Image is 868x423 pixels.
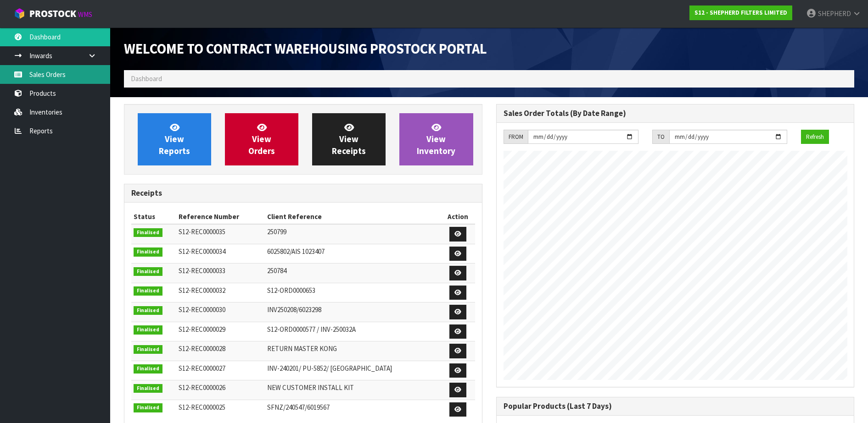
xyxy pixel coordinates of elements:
[694,9,787,16] strong: S12 - SHEPHERD FILTERS LIMITED
[176,209,265,224] th: Reference Number
[504,109,847,118] h3: Sales Order Totals (By Date Range)
[652,130,669,144] div: TO
[267,325,356,334] span: S12-ORD0000577 / INV-250032A
[134,403,162,412] span: Finalised
[225,113,298,165] a: ViewOrders
[14,8,25,19] img: cube-alt.png
[312,113,386,165] a: ViewReceipts
[179,383,225,392] span: S12-REC0000026
[179,403,225,412] span: S12-REC0000025
[267,305,321,314] span: INV250208/6023298
[134,325,162,335] span: Finalised
[441,209,475,224] th: Action
[267,344,337,353] span: RETURN MASTER KONG
[332,122,366,156] span: View Receipts
[138,113,211,165] a: ViewReports
[134,364,162,374] span: Finalised
[417,122,455,156] span: View Inventory
[131,189,475,198] h3: Receipts
[818,9,851,18] span: SHEPHERD
[179,266,225,275] span: S12-REC0000033
[267,227,286,236] span: 250799
[134,306,162,315] span: Finalised
[78,10,92,19] small: WMS
[267,247,325,256] span: 6025802/AIS 1023407
[124,40,487,57] span: Welcome to Contract Warehousing ProStock Portal
[248,122,275,156] span: View Orders
[267,266,286,275] span: 250784
[131,209,176,224] th: Status
[159,122,190,156] span: View Reports
[179,325,225,334] span: S12-REC0000029
[267,403,330,412] span: SFNZ/240547/6019567
[179,227,225,236] span: S12-REC0000035
[134,247,162,257] span: Finalised
[134,384,162,393] span: Finalised
[179,344,225,353] span: S12-REC0000028
[504,130,528,144] div: FROM
[265,209,441,224] th: Client Reference
[504,402,847,411] h3: Popular Products (Last 7 Days)
[179,286,225,295] span: S12-REC0000032
[134,286,162,296] span: Finalised
[267,364,392,373] span: INV-240201/ PU-5852/ [GEOGRAPHIC_DATA]
[29,8,76,20] span: ProStock
[801,130,829,144] button: Refresh
[179,305,225,314] span: S12-REC0000030
[134,267,162,276] span: Finalised
[134,345,162,354] span: Finalised
[267,286,315,295] span: S12-ORD0000653
[267,383,354,392] span: NEW CUSTOMER INSTALL KIT
[179,364,225,373] span: S12-REC0000027
[399,113,473,165] a: ViewInventory
[179,247,225,256] span: S12-REC0000034
[131,74,162,83] span: Dashboard
[134,228,162,237] span: Finalised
